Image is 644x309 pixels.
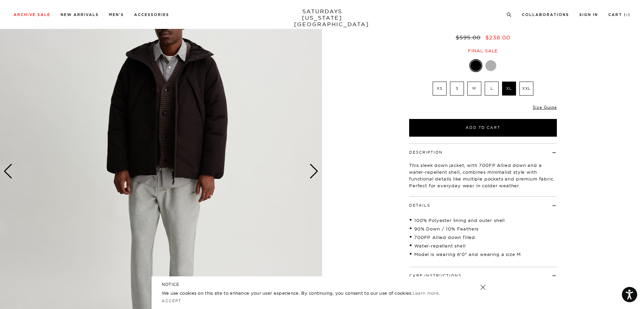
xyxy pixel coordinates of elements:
div: Final sale [408,48,558,54]
a: SATURDAYS[US_STATE][GEOGRAPHIC_DATA] [294,8,350,28]
a: Size Guide [533,105,557,110]
li: 700FP Allied down filled [409,234,557,241]
div: Next slide [309,164,319,179]
p: We use cookies on this site to enhance your user experience. By continuing, you consent to our us... [162,290,458,296]
li: Water-repellant shell [409,242,557,249]
li: Model is wearing 6'0" and wearing a size M [409,251,557,258]
del: $595.00 [456,34,483,41]
li: 100% Polyester lining and outer shell [409,217,557,224]
a: Collaborations [522,13,569,17]
button: Add to Cart [409,119,557,137]
label: XS [433,82,447,96]
small: 1 [626,14,628,17]
a: Sign In [579,13,598,17]
a: New Arrivals [61,13,99,17]
label: L [485,82,499,96]
h5: NOTICE [162,281,482,288]
label: XL [502,82,516,96]
label: XXL [519,82,533,96]
div: Previous slide [3,164,13,179]
a: Accessories [134,13,169,17]
label: S [450,82,464,96]
button: Description [409,151,443,154]
li: 90% Down / 10% Feathers [409,225,557,232]
button: Care Instructions [409,274,462,278]
a: Archive Sale [14,13,50,17]
a: Learn more [413,290,439,296]
a: Cart (1) [608,13,630,17]
a: Men's [109,13,124,17]
p: This sleek down jacket, with 700FP Allied down and a water-repellent shell, combines minimalist s... [409,162,557,189]
label: M [467,82,481,96]
a: Accept [162,298,181,303]
span: $238.00 [485,34,510,41]
button: Details [409,204,430,207]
